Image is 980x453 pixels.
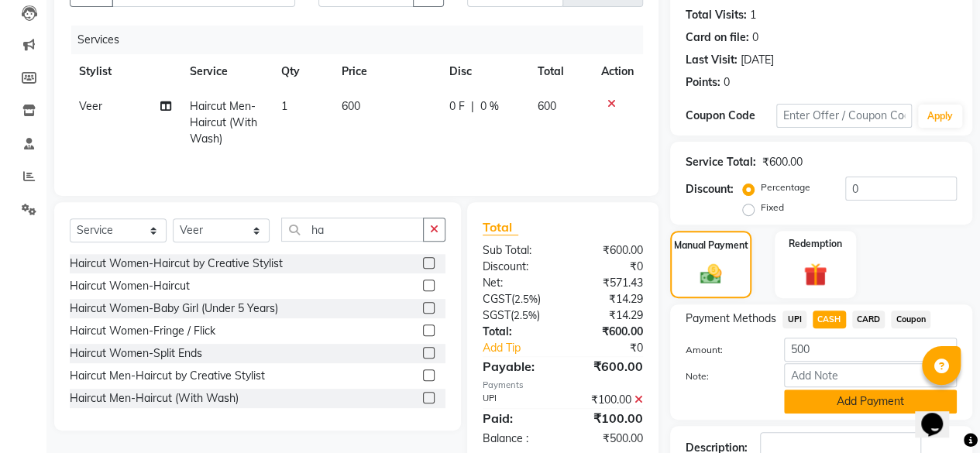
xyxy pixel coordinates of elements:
[471,275,563,291] div: Net:
[686,7,747,23] div: Total Visits:
[813,311,846,328] span: CASH
[686,74,720,91] div: Points:
[471,324,563,340] div: Total:
[693,262,729,287] img: _cash.svg
[562,409,655,427] div: ₹100.00
[674,369,772,383] label: Note:
[784,363,957,387] input: Add Note
[528,54,592,89] th: Total
[70,345,202,362] div: Haircut Women-Split Ends
[562,242,655,259] div: ₹600.00
[483,308,511,322] span: SGST
[281,99,287,113] span: 1
[761,180,810,194] label: Percentage
[514,293,538,305] span: 2.5%
[538,99,556,113] span: 600
[852,311,885,328] span: CARD
[918,105,962,128] button: Apply
[70,54,181,89] th: Stylist
[562,392,655,408] div: ₹100.00
[471,431,563,447] div: Balance :
[483,292,511,306] span: CGST
[741,52,774,68] div: [DATE]
[592,54,643,89] th: Action
[70,278,190,294] div: Haircut Women-Haircut
[471,291,563,307] div: ( )
[71,26,655,54] div: Services
[70,323,215,339] div: Haircut Women-Fringe / Flick
[471,392,563,408] div: UPI
[471,259,563,275] div: Discount:
[480,98,499,115] span: 0 %
[471,307,563,324] div: ( )
[281,218,424,242] input: Search or Scan
[686,181,734,197] div: Discount:
[70,390,239,407] div: Haircut Men-Haircut (With Wash)
[562,357,655,376] div: ₹600.00
[181,54,271,89] th: Service
[761,201,784,214] label: Fixed
[70,368,265,384] div: Haircut Men-Haircut by Creative Stylist
[483,379,643,392] div: Payments
[190,99,257,146] span: Haircut Men-Haircut (With Wash)
[891,311,930,328] span: Coupon
[789,237,842,251] label: Redemption
[752,29,758,46] div: 0
[449,98,465,115] span: 0 F
[562,307,655,324] div: ₹14.29
[776,104,912,128] input: Enter Offer / Coupon Code
[272,54,332,89] th: Qty
[686,29,749,46] div: Card on file:
[70,300,278,317] div: Haircut Women-Baby Girl (Under 5 Years)
[674,239,748,252] label: Manual Payment
[915,391,965,438] iframe: chat widget
[514,309,537,321] span: 2.5%
[79,99,102,113] span: Veer
[686,52,738,68] div: Last Visit:
[471,98,474,115] span: |
[332,54,440,89] th: Price
[686,108,776,124] div: Coupon Code
[796,260,834,289] img: _gift.svg
[70,256,283,272] div: Haircut Women-Haircut by Creative Stylist
[724,74,730,91] div: 0
[674,343,772,357] label: Amount:
[782,311,806,328] span: UPI
[562,275,655,291] div: ₹571.43
[784,390,957,414] button: Add Payment
[562,291,655,307] div: ₹14.29
[471,409,563,427] div: Paid:
[562,324,655,340] div: ₹600.00
[762,154,803,170] div: ₹600.00
[686,154,756,170] div: Service Total:
[471,340,578,356] a: Add Tip
[471,357,563,376] div: Payable:
[342,99,360,113] span: 600
[483,219,518,235] span: Total
[471,242,563,259] div: Sub Total:
[440,54,528,89] th: Disc
[562,431,655,447] div: ₹500.00
[578,340,655,356] div: ₹0
[686,311,776,327] span: Payment Methods
[562,259,655,275] div: ₹0
[784,338,957,362] input: Amount
[750,7,756,23] div: 1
